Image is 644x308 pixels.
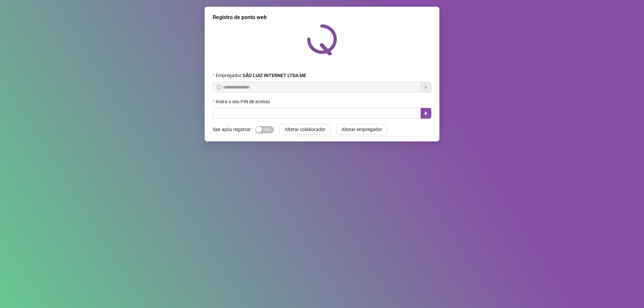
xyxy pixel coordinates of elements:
span: Alterar empregador [341,126,382,133]
span: Alterar colaborador [285,126,325,133]
img: QRPoint [307,24,337,55]
span: Empregador : [216,72,306,79]
label: Insira o seu PIN de acesso [213,98,274,105]
button: Alterar empregador [336,124,387,135]
label: Sair após registrar [213,124,255,135]
span: caret-right [423,111,429,116]
button: Alterar colaborador [279,124,331,135]
span: info-circle [217,85,221,89]
div: Registro de ponto web [213,13,431,21]
strong: SÃO LUIZ INTERNET LTDA ME [243,73,306,78]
